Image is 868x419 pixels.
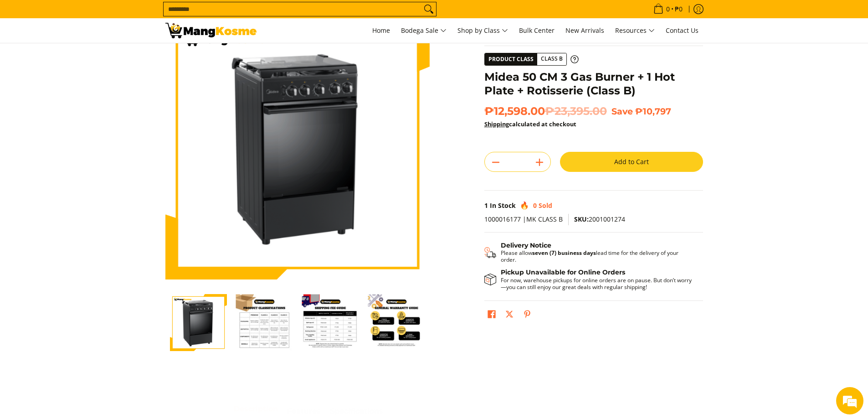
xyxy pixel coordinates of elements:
[490,201,516,210] span: In Stock
[533,201,537,210] span: 0
[521,308,534,323] a: Pin on Pinterest
[484,201,488,210] span: 1
[485,308,498,323] a: Share on Facebook
[565,26,604,35] span: New Arrivals
[485,155,507,170] button: Subtract
[457,25,508,36] span: Shop by Class
[611,18,659,43] a: Resources
[421,2,436,16] button: Search
[372,26,390,35] span: Home
[453,18,513,43] a: Shop by Class
[574,215,589,223] span: SKU:
[368,18,395,43] a: Home
[560,152,703,172] button: Add to Cart
[666,26,699,35] span: Contact Us
[401,25,447,36] span: Bodega Sale
[484,104,607,118] span: ₱12,598.00
[611,106,633,117] span: Save
[484,70,703,98] h1: Midea 50 CM 3 Gas Burner + 1 Hot Plate + Rotisserie (Class B)
[651,4,685,14] span: •
[574,215,625,223] span: 2001001274
[529,155,550,170] button: Add
[170,289,227,357] img: Midea 50 CM 3 Gas Burner + 1 Hot Plate + Rotisserie (Class B)-1
[635,106,671,117] span: ₱10,797
[501,277,694,290] p: For now, warehouse pickups for online orders are on pause. But don’t worry—you can still enjoy ou...
[615,25,655,36] span: Resources
[396,18,451,43] a: Bodega Sale
[661,18,703,43] a: Contact Us
[545,104,607,118] del: ₱23,395.00
[561,18,609,43] a: New Arrivals
[236,294,293,351] img: Midea 50 CM 3 Gas Burner + 1 Hot Plate + Rotisserie (Class B)-2
[539,201,552,210] span: Sold
[501,268,625,276] strong: Pickup Unavailable for Online Orders
[266,18,703,43] nav: Main Menu
[485,53,537,65] span: Product Class
[302,294,359,351] img: Midea 50 CM 3 Gas Burner + 1 Hot Plate + Rotisserie (Class B)-3
[673,6,684,12] span: ₱0
[484,215,563,223] span: 1000016177 |MK CLASS B
[484,53,579,66] a: Product Class Class B
[665,6,671,12] span: 0
[484,120,576,128] strong: calculated at checkout
[501,241,551,249] strong: Delivery Notice
[165,23,257,38] img: Midea 50CM 3 Gas Burner + 1 Hot Plate + Rotisserie l Mang Kosme
[514,18,559,43] a: Bulk Center
[532,249,596,257] strong: seven (7) business days
[484,120,509,128] a: Shipping
[501,249,694,263] p: Please allow lead time for the delivery of your order.
[484,242,694,264] button: Shipping & Delivery
[503,308,516,323] a: Post on X
[537,53,566,65] span: Class B
[368,294,425,351] img: general-warranty-guide-infographic-mang-kosme
[519,26,555,35] span: Bulk Center
[180,15,414,279] img: Midea 50 CM 3 Gas Burner + 1 Hot Plate + Rotisserie (Class B)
